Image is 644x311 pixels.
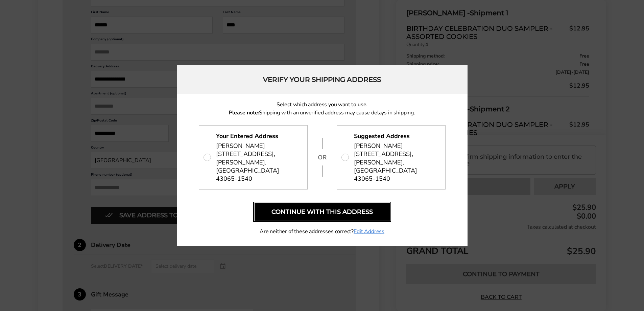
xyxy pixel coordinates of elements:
[216,150,301,183] span: [STREET_ADDRESS], [PERSON_NAME], [GEOGRAPHIC_DATA] 43065-1540
[354,142,403,150] span: [PERSON_NAME]
[354,227,384,236] a: Edit Address
[216,132,278,140] strong: Your Entered Address
[177,65,468,94] h2: Verify your shipping address
[199,101,446,117] p: Select which address you want to use. Shipping with an unverified address may cause delays in shi...
[317,153,327,161] p: OR
[216,142,265,150] span: [PERSON_NAME]
[199,227,446,236] p: Are neither of these addresses correct?
[229,109,259,116] strong: Please note:
[255,203,390,221] button: Continue with this address
[354,132,410,140] strong: Suggested Address
[354,150,439,183] span: [STREET_ADDRESS], [PERSON_NAME], [GEOGRAPHIC_DATA] 43065-1540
